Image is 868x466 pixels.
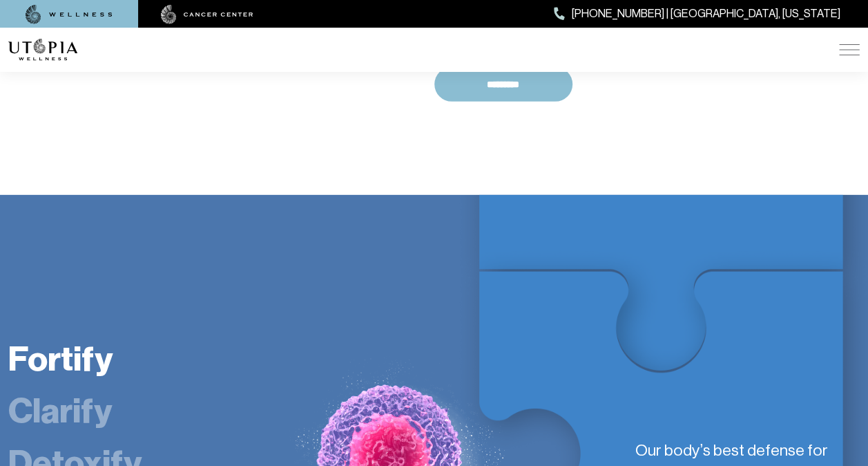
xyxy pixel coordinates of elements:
[8,390,112,431] a: Clarify
[839,44,860,55] img: icon-hamburger
[554,5,840,23] a: [PHONE_NUMBER] | [GEOGRAPHIC_DATA], [US_STATE]
[26,5,113,24] img: wellness
[8,338,113,380] a: Fortify
[572,5,840,23] span: [PHONE_NUMBER] | [GEOGRAPHIC_DATA], [US_STATE]
[161,5,253,24] img: cancer center
[8,39,77,61] img: logo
